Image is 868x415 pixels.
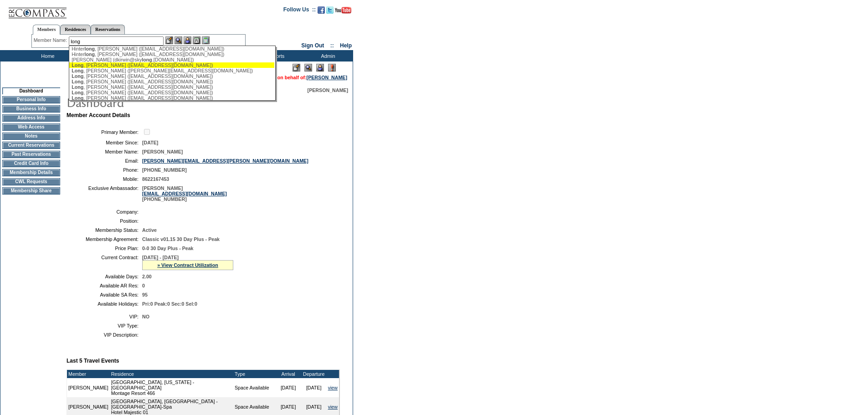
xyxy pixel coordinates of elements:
td: Membership Details [2,169,60,176]
img: View [175,36,182,44]
td: Space Available [233,378,276,397]
td: Email: [70,158,139,164]
span: 0 [142,283,145,288]
td: [GEOGRAPHIC_DATA], [US_STATE] - [GEOGRAPHIC_DATA] Montage Resort 466 [110,378,233,397]
span: Long [72,84,83,90]
img: b_calculator.gif [202,36,210,44]
span: 0-0 30 Day Plus - Peak [142,246,194,251]
div: Member Name: [34,36,69,44]
td: Available Days: [70,274,139,279]
div: [PERSON_NAME] (dkirwin@sky .[DOMAIN_NAME]) [72,57,272,62]
span: Long [72,79,83,84]
div: , [PERSON_NAME] ([EMAIL_ADDRESS][DOMAIN_NAME]) [72,62,272,68]
td: Admin [301,50,353,61]
td: VIP: [70,314,139,319]
td: Notes [2,133,60,140]
a: Subscribe to our YouTube Channel [335,9,351,15]
td: Position: [70,218,139,224]
span: Long [72,62,83,68]
a: » View Contract Utilization [157,262,218,268]
a: Residences [60,25,91,34]
a: Become our fan on Facebook [318,9,325,15]
td: [DATE] [301,378,327,397]
td: Company: [70,209,139,215]
div: Hinter , [PERSON_NAME] ([EMAIL_ADDRESS][DOMAIN_NAME]) [72,51,272,57]
div: , [PERSON_NAME] ([EMAIL_ADDRESS][DOMAIN_NAME]) [72,90,272,95]
span: Long [72,68,83,73]
td: Past Reservations [2,151,60,158]
span: long [142,57,152,62]
img: b_edit.gif [165,36,173,44]
td: Phone: [70,167,139,173]
div: , [PERSON_NAME] ([EMAIL_ADDRESS][DOMAIN_NAME]) [72,95,272,101]
td: Business Info [2,105,60,113]
td: Arrival [276,370,301,378]
td: Membership Status: [70,227,139,233]
div: Hinter , [PERSON_NAME] ([EMAIL_ADDRESS][DOMAIN_NAME]) [72,46,272,51]
td: Membership Share [2,187,60,195]
td: Current Reservations [2,142,60,149]
span: Long [72,73,83,79]
td: Member Name: [70,149,139,154]
td: CWL Requests [2,178,60,185]
td: [PERSON_NAME] [67,378,110,397]
span: Classic v01.15 30 Day Plus - Peak [142,236,220,242]
td: Dashboard [2,87,60,94]
a: Members [33,25,61,35]
span: [DATE] - [DATE] [142,255,179,260]
td: VIP Description: [70,332,139,338]
td: [DATE] [276,378,301,397]
span: [PERSON_NAME] [142,149,183,154]
b: Last 5 Travel Events [67,358,119,364]
div: , [PERSON_NAME] ([EMAIL_ADDRESS][DOMAIN_NAME]) [72,73,272,79]
a: Help [340,42,352,49]
td: Web Access [2,123,60,131]
div: , [PERSON_NAME] ([EMAIL_ADDRESS][DOMAIN_NAME]) [72,84,272,90]
span: Long [72,90,83,95]
td: Address Info [2,114,60,122]
span: [PERSON_NAME] [PHONE_NUMBER] [142,185,227,202]
td: Available Holidays: [70,301,139,307]
img: Follow us on Twitter [326,6,334,14]
span: NO [142,314,149,319]
span: Pri:0 Peak:0 Sec:0 Sel:0 [142,301,197,307]
a: Reservations [91,25,125,34]
a: Sign Out [301,42,324,49]
td: Primary Member: [70,128,139,136]
img: Become our fan on Facebook [318,6,325,14]
img: Edit Mode [293,64,300,72]
td: Follow Us :: [283,5,316,16]
td: Residence [110,370,233,378]
img: pgTtlDashboard.gif [66,93,248,111]
span: long [85,51,95,57]
img: Impersonate [316,64,324,72]
span: [DATE] [142,140,158,145]
a: view [328,404,338,410]
td: Personal Info [2,96,60,103]
td: Available AR Res: [70,283,139,288]
b: Member Account Details [67,112,130,118]
img: Log Concern/Member Elevation [328,64,336,72]
td: Member [67,370,110,378]
span: 95 [142,292,148,297]
span: :: [330,42,334,49]
span: long [85,46,95,51]
td: Departure [301,370,327,378]
td: Membership Agreement: [70,236,139,242]
div: , [PERSON_NAME] ([EMAIL_ADDRESS][DOMAIN_NAME]) [72,79,272,84]
img: Impersonate [184,36,191,44]
a: Follow us on Twitter [326,9,334,15]
span: You are acting on behalf of: [243,75,347,80]
span: Long [72,95,83,101]
span: 8622167453 [142,176,169,182]
div: , [PERSON_NAME] ([PERSON_NAME][EMAIL_ADDRESS][DOMAIN_NAME]) [72,68,272,73]
span: 2.00 [142,274,152,279]
td: Exclusive Ambassador: [70,185,139,202]
td: Credit Card Info [2,160,60,167]
img: Reservations [193,36,200,44]
td: VIP Type: [70,323,139,328]
a: [EMAIL_ADDRESS][DOMAIN_NAME] [142,191,227,196]
td: Current Contract: [70,255,139,270]
td: Type [233,370,276,378]
td: Mobile: [70,176,139,182]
